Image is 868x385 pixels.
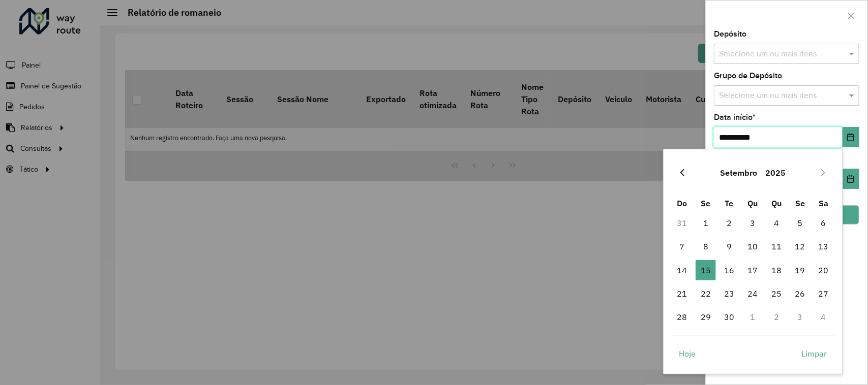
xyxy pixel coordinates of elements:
span: 10 [743,236,763,256]
td: 2 [765,305,788,329]
span: Qu [771,198,782,208]
span: 17 [743,260,763,280]
button: Choose Date [843,169,859,189]
td: 1 [694,211,717,235]
span: 21 [672,283,693,304]
td: 6 [812,211,835,235]
td: 8 [694,235,717,258]
td: 3 [741,211,765,235]
span: 25 [766,283,787,304]
td: 27 [812,282,835,305]
span: 1 [696,213,716,233]
div: Choose Date [663,149,843,374]
button: Limpar [793,343,835,364]
span: 29 [696,307,716,327]
span: 14 [672,260,693,280]
button: Choose Year [761,161,790,185]
span: 11 [766,236,787,256]
td: 31 [670,211,694,235]
span: 7 [672,236,693,256]
span: Qu [748,198,758,208]
td: 29 [694,305,717,329]
td: 23 [717,282,741,305]
span: Hoje [679,347,696,360]
td: 13 [812,235,835,258]
span: 18 [766,260,787,280]
td: 4 [765,211,788,235]
td: 22 [694,282,717,305]
td: 17 [741,258,765,281]
td: 30 [717,305,741,329]
span: Do [677,198,687,208]
span: 27 [814,283,834,304]
td: 16 [717,258,741,281]
button: Hoje [670,343,704,364]
span: 28 [672,307,693,327]
td: 12 [788,235,812,258]
button: Next Month [815,165,831,181]
span: 13 [814,236,834,256]
span: 12 [790,236,811,256]
td: 11 [765,235,788,258]
span: 20 [814,260,834,280]
td: 2 [717,211,741,235]
span: 26 [790,283,811,304]
td: 7 [670,235,694,258]
span: 30 [719,307,739,327]
span: 5 [790,213,811,233]
td: 10 [741,235,765,258]
span: Sa [819,198,828,208]
span: 3 [743,213,763,233]
td: 26 [788,282,812,305]
button: Choose Date [843,127,859,147]
span: 22 [696,283,716,304]
span: 16 [719,260,739,280]
label: Depósito [714,28,746,40]
td: 9 [717,235,741,258]
td: 15 [694,258,717,281]
td: 24 [741,282,765,305]
td: 21 [670,282,694,305]
td: 28 [670,305,694,329]
td: 14 [670,258,694,281]
label: Grupo de Depósito [714,70,782,82]
span: Se [701,198,711,208]
span: 8 [696,236,716,256]
td: 20 [812,258,835,281]
td: 5 [788,211,812,235]
span: 9 [719,236,739,256]
td: 3 [788,305,812,329]
td: 19 [788,258,812,281]
span: Se [795,198,805,208]
td: 18 [765,258,788,281]
span: 24 [743,283,763,304]
td: 4 [812,305,835,329]
button: Choose Month [716,161,761,185]
span: 6 [814,213,834,233]
span: 2 [719,213,739,233]
span: 4 [766,213,787,233]
span: Limpar [801,347,827,360]
span: 19 [790,260,811,280]
label: Data início [714,111,756,123]
td: 1 [741,305,765,329]
span: 23 [719,283,739,304]
span: 15 [696,260,716,280]
span: Te [725,198,734,208]
td: 25 [765,282,788,305]
button: Previous Month [674,165,691,181]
